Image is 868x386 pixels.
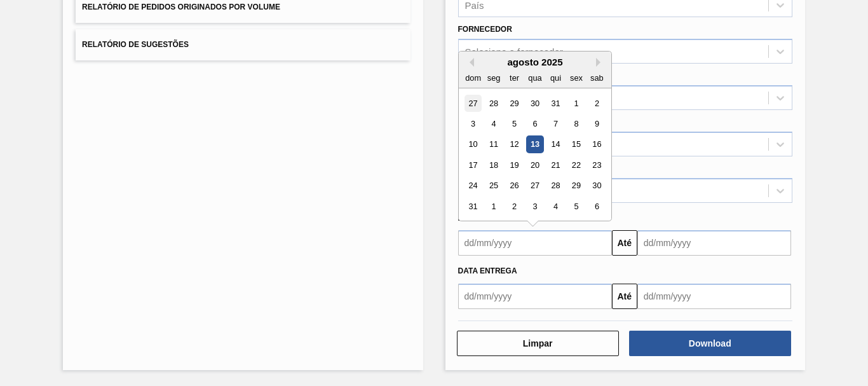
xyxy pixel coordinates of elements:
div: Choose sábado, 23 de agosto de 2025 [588,156,605,174]
div: Choose sexta-feira, 5 de setembro de 2025 [567,198,585,215]
div: Choose quarta-feira, 3 de setembro de 2025 [526,198,543,215]
div: qua [526,69,543,86]
div: dom [465,69,482,86]
div: Choose quinta-feira, 7 de agosto de 2025 [546,115,564,132]
div: Choose domingo, 3 de agosto de 2025 [465,115,482,132]
div: Choose quarta-feira, 13 de agosto de 2025 [526,136,543,153]
div: Choose sexta-feira, 1 de agosto de 2025 [567,95,585,112]
div: Choose sexta-feira, 29 de agosto de 2025 [567,177,585,195]
div: Choose terça-feira, 5 de agosto de 2025 [505,115,522,132]
div: Choose segunda-feira, 28 de julho de 2025 [485,95,502,112]
span: Data entrega [458,266,517,275]
div: Choose sexta-feira, 22 de agosto de 2025 [567,156,585,174]
div: ter [505,69,522,86]
div: Choose terça-feira, 19 de agosto de 2025 [505,156,522,174]
div: Choose sábado, 2 de agosto de 2025 [588,95,605,112]
div: Choose sábado, 6 de setembro de 2025 [588,198,605,215]
div: Choose domingo, 27 de julho de 2025 [465,95,482,112]
div: Choose domingo, 24 de agosto de 2025 [465,177,482,195]
div: Choose domingo, 31 de agosto de 2025 [465,198,482,215]
div: Choose domingo, 10 de agosto de 2025 [465,136,482,153]
div: Choose segunda-feira, 1 de setembro de 2025 [485,198,502,215]
div: Choose segunda-feira, 18 de agosto de 2025 [485,156,502,174]
div: Choose segunda-feira, 4 de agosto de 2025 [485,115,502,132]
div: Choose quinta-feira, 14 de agosto de 2025 [546,136,564,153]
div: Choose quarta-feira, 30 de julho de 2025 [526,95,543,112]
div: Choose quinta-feira, 21 de agosto de 2025 [546,156,564,174]
div: sex [567,69,585,86]
div: Choose terça-feira, 26 de agosto de 2025 [505,177,522,195]
div: Choose terça-feira, 2 de setembro de 2025 [505,198,522,215]
div: Choose terça-feira, 29 de julho de 2025 [505,95,522,112]
div: seg [485,69,502,86]
div: Choose segunda-feira, 25 de agosto de 2025 [485,177,502,195]
div: Choose domingo, 17 de agosto de 2025 [465,156,482,174]
input: dd/mm/yyyy [637,284,791,309]
div: qui [546,69,564,86]
div: Choose sexta-feira, 15 de agosto de 2025 [567,136,585,153]
div: Choose quinta-feira, 28 de agosto de 2025 [546,177,564,195]
button: Limpar [457,331,619,356]
button: Next Month [596,58,605,67]
button: Relatório de Sugestões [76,29,410,60]
input: dd/mm/yyyy [458,230,612,256]
div: Choose quarta-feira, 20 de agosto de 2025 [526,156,543,174]
div: Choose quinta-feira, 31 de julho de 2025 [546,95,564,112]
div: Choose sábado, 30 de agosto de 2025 [588,177,605,195]
div: Choose sábado, 16 de agosto de 2025 [588,136,605,153]
div: Choose quarta-feira, 6 de agosto de 2025 [526,115,543,132]
label: Fornecedor [458,25,512,34]
div: Choose sábado, 9 de agosto de 2025 [588,115,605,132]
button: Download [629,331,791,356]
button: Previous Month [465,58,474,67]
div: month 2025-08 [463,93,607,217]
button: Até [612,230,637,256]
span: Relatório de Pedidos Originados por Volume [82,3,280,11]
div: sab [588,69,605,86]
div: Choose quarta-feira, 27 de agosto de 2025 [526,177,543,195]
button: Até [612,284,637,309]
div: Choose quinta-feira, 4 de setembro de 2025 [546,198,564,215]
div: Choose segunda-feira, 11 de agosto de 2025 [485,136,502,153]
div: Choose sexta-feira, 8 de agosto de 2025 [567,115,585,132]
div: Selecione o fornecedor [465,46,563,57]
input: dd/mm/yyyy [458,284,612,309]
div: agosto 2025 [459,57,611,67]
div: Choose terça-feira, 12 de agosto de 2025 [505,136,522,153]
span: Relatório de Sugestões [82,40,189,49]
input: dd/mm/yyyy [637,230,791,256]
